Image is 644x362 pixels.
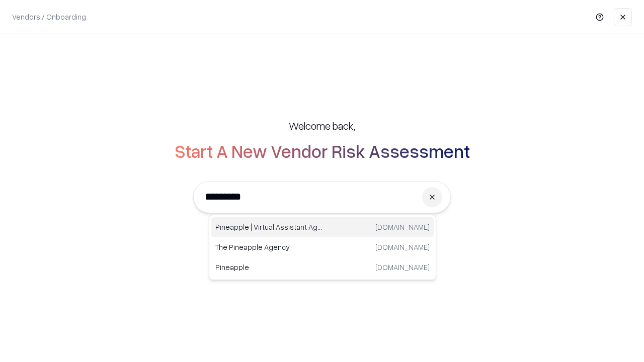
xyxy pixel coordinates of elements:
p: Vendors / Onboarding [12,12,86,22]
p: [DOMAIN_NAME] [375,242,430,252]
div: Suggestions [209,215,436,280]
p: [DOMAIN_NAME] [375,262,430,273]
p: The Pineapple Agency [215,242,323,252]
p: [DOMAIN_NAME] [375,222,430,232]
h2: Start A New Vendor Risk Assessment [175,141,470,161]
h5: Welcome back, [289,119,355,133]
p: Pineapple | Virtual Assistant Agency [215,222,323,232]
p: Pineapple [215,262,323,273]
